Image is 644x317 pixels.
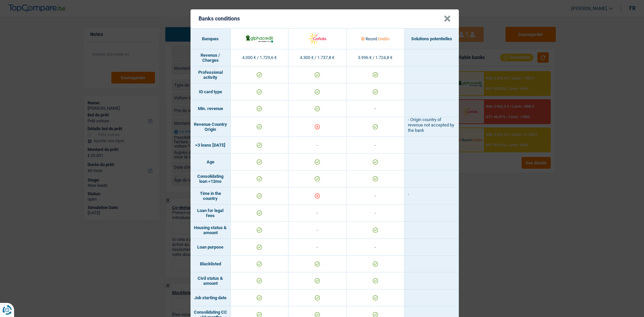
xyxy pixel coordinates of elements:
td: - [288,222,346,239]
td: - [288,205,346,222]
td: ID card type [191,84,231,100]
td: - [288,137,346,154]
td: Consolidating loan <12mo [191,170,231,188]
td: Age [191,154,231,170]
td: 3.996 € / 1.724,8 € [346,49,405,66]
td: >3 loans [DATE] [191,137,231,154]
td: 4.300 € / 1.737,8 € [288,49,346,66]
td: Loan for legal fees [191,205,231,222]
th: Banques [191,29,231,49]
td: Min. revenue [191,100,231,117]
td: 4.000 € / 1.729,6 € [231,49,289,66]
td: Civil status & amount [191,272,231,289]
td: Professional activity [191,66,231,84]
td: - Origin country of revenue not accepted by the bank [405,117,459,137]
td: Blacklisted [191,256,231,272]
td: - [346,205,405,222]
td: - [346,239,405,256]
th: Solutions potentielles [405,29,459,49]
td: - [346,100,405,117]
td: Time in the country [191,188,231,205]
img: Record Credits [361,32,389,46]
td: Revenus / Charges [191,49,231,66]
h5: Banks conditions [199,15,240,22]
td: Job starting date [191,289,231,306]
button: Close [444,15,451,22]
td: Loan purpose [191,239,231,256]
td: - [346,188,405,205]
td: - [288,239,346,256]
img: AlphaCredit [245,34,274,43]
td: - [405,188,459,205]
img: Cofidis [303,32,331,46]
td: Revenue Country Origin [191,117,231,137]
td: Housing status & amount [191,222,231,239]
td: - [346,137,405,154]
